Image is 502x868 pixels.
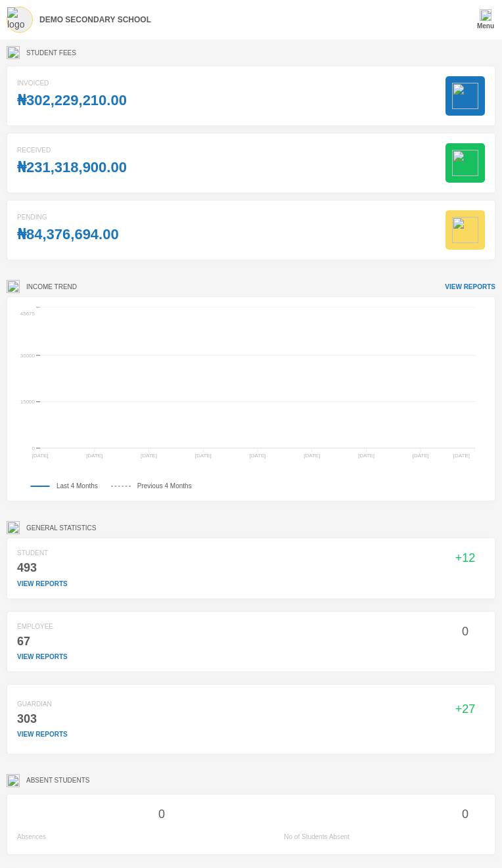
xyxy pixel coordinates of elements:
span: Previous 4 Months [131,481,205,491]
div: Received [17,145,127,155]
tspan: 30000 [20,353,35,359]
tspan: 45675 [20,311,35,317]
span: Student fees [26,48,76,58]
div: No of Students Absent [284,832,350,842]
a: Invoiced₦302,229,210.00 [7,66,495,126]
div: 0 [158,804,165,825]
div: +12 [455,548,476,569]
div: 0 [462,804,468,825]
tspan: [DATE] [249,453,265,459]
div: view reports [17,579,68,589]
div: 67 [17,631,68,652]
tspan: 15000 [20,399,35,405]
div: ₦302,229,210.00 [17,88,127,114]
div: ₦84,376,694.00 [17,222,119,248]
div: 303 [17,709,68,730]
tspan: [DATE] [358,453,375,459]
tspan: [DATE] [413,453,429,459]
div: view reports [17,652,68,662]
tspan: [DATE] [304,453,320,459]
div: GUARDIAN [17,699,68,709]
span: Absent students [26,775,90,785]
tspan: [DATE] [32,453,48,459]
div: STUDENT [17,548,68,558]
span: View reports [445,282,495,292]
div: ₦231,318,900.00 [17,155,127,181]
div: 0 [462,622,468,643]
div: EMPLOYEE [17,622,68,631]
div: Pending [17,212,119,222]
a: Pending₦84,376,694.00 [7,200,495,260]
tspan: 0 [32,445,35,451]
span: General Statistics [26,523,97,533]
tspan: [DATE] [195,453,212,459]
div: DEMO SECONDARY SCHOOL [39,14,151,26]
div: 493 [17,558,68,579]
span: Income Trend [26,282,77,292]
tspan: [DATE] [141,453,157,459]
div: +27 [455,699,476,720]
div: Menu [477,21,494,31]
div: Absences [17,832,46,842]
tspan: [DATE] [86,453,103,459]
img: logo [7,7,32,32]
div: view reports [17,729,68,739]
span: Last 4 Months [50,481,111,491]
tspan: [DATE] [453,453,470,459]
div: Invoiced [17,78,127,88]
